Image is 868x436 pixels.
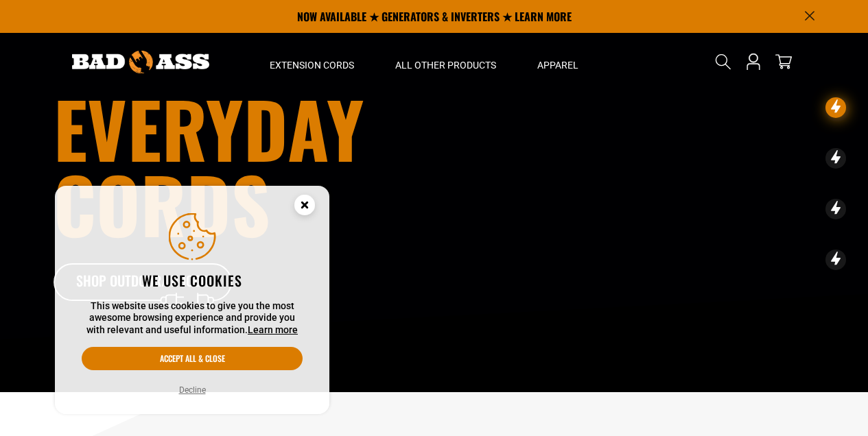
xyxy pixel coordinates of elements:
button: Decline [175,383,210,397]
span: All Other Products [395,59,496,71]
aside: Cookie Consent [55,186,329,415]
p: This website uses cookies to give you the most awesome browsing experience and provide you with r... [82,300,303,337]
img: Bad Ass Extension Cords [72,51,209,73]
summary: All Other Products [375,33,517,90]
h2: We use cookies [82,271,303,289]
a: Learn more [248,324,298,335]
button: Accept all & close [82,347,303,370]
summary: Search [712,51,734,73]
summary: Apparel [517,33,599,90]
a: Shop Outdoor/Indoor [54,263,232,302]
h1: Everyday cords [54,90,511,241]
span: Apparel [537,59,578,71]
summary: Extension Cords [249,33,375,90]
span: Extension Cords [270,59,354,71]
